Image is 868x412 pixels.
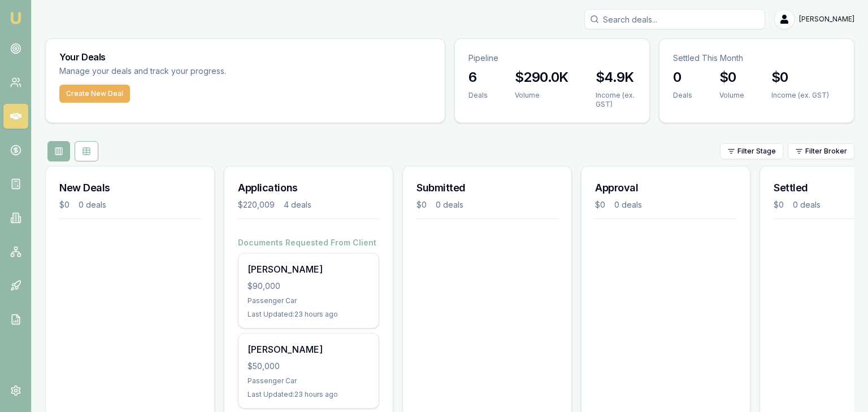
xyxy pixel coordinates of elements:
[771,68,829,86] h3: $0
[59,199,70,211] div: $0
[719,91,744,100] div: Volume
[595,180,736,196] h3: Approval
[248,343,370,356] div: [PERSON_NAME]
[595,199,605,211] div: $0
[79,199,106,211] div: 0 deals
[720,143,783,159] button: Filter Stage
[59,65,349,78] p: Manage your deals and track your progress.
[719,68,744,86] h3: $0
[248,310,370,319] div: Last Updated: 23 hours ago
[238,199,275,211] div: $220,009
[515,91,568,100] div: Volume
[248,262,370,276] div: [PERSON_NAME]
[436,199,463,211] div: 0 deals
[248,390,370,399] div: Last Updated: 23 hours ago
[468,52,636,64] p: Pipeline
[468,68,488,86] h3: 6
[805,147,847,156] span: Filter Broker
[771,91,829,100] div: Income (ex. GST)
[799,15,854,24] span: [PERSON_NAME]
[673,91,692,100] div: Deals
[59,85,130,103] button: Create New Deal
[59,52,431,62] h3: Your Deals
[515,68,568,86] h3: $290.0K
[788,143,854,159] button: Filter Broker
[468,91,488,100] div: Deals
[614,199,642,211] div: 0 deals
[238,237,379,248] h4: Documents Requested From Client
[248,376,370,385] div: Passenger Car
[416,180,558,196] h3: Submitted
[238,180,379,196] h3: Applications
[284,199,311,211] div: 4 deals
[416,199,427,211] div: $0
[248,361,370,372] div: $50,000
[737,147,776,156] span: Filter Stage
[673,52,840,64] p: Settled This Month
[248,280,370,292] div: $90,000
[584,9,765,29] input: Search deals
[793,199,821,211] div: 0 deals
[248,296,370,305] div: Passenger Car
[596,91,636,109] div: Income (ex. GST)
[673,68,692,86] h3: 0
[774,199,784,211] div: $0
[59,180,201,196] h3: New Deals
[9,11,23,25] img: emu-icon-u.png
[596,68,636,86] h3: $4.9K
